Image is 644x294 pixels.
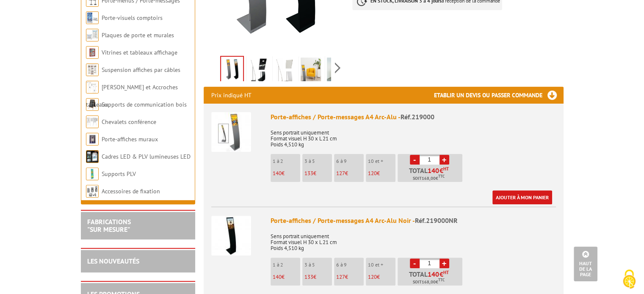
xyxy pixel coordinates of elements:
[102,66,180,74] a: Suspension affiches par câbles
[492,190,552,204] a: Ajouter à mon panier
[211,216,251,256] img: Porte-affiches / Porte-messages A4 Arc-Alu Noir
[304,262,332,268] p: 3 à 5
[304,273,313,280] span: 133
[368,262,395,268] p: 10 et +
[439,167,443,174] span: €
[410,155,420,165] a: -
[422,279,436,286] span: 168,00
[102,187,160,195] a: Accessoires de fixation
[439,155,449,165] a: +
[439,258,449,268] a: +
[327,58,347,84] img: 219000nr_porte_message_a4.jpg
[102,101,187,108] a: Supports de communication bois
[443,269,449,275] sup: HT
[211,112,251,152] img: Porte-affiches / Porte-messages A4 Arc-Alu
[443,166,449,172] sup: HT
[619,269,640,290] img: Cookies (fenêtre modale)
[439,271,443,278] span: €
[400,271,462,286] p: Total
[336,158,364,164] p: 6 à 9
[428,271,439,278] span: 140
[368,273,377,280] span: 120
[304,170,332,176] p: €
[336,273,345,280] span: 127
[271,112,556,122] div: Porte-affiches / Porte-messages A4 Arc-Alu -
[336,170,345,177] span: 127
[102,135,158,143] a: Porte-affiches muraux
[574,247,597,281] a: Haut de la page
[422,175,436,182] span: 168,00
[410,258,420,268] a: -
[368,170,377,177] span: 120
[102,49,177,56] a: Vitrines et tableaux affichage
[86,29,99,41] img: Plaques de porte et murales
[304,170,313,177] span: 133
[102,31,174,39] a: Plaques de porte et murales
[273,273,282,280] span: 140
[368,158,395,164] p: 10 et +
[273,170,300,176] p: €
[401,113,434,121] span: Réf.219000
[271,216,556,225] div: Porte-affiches / Porte-messages A4 Arc-Alu Noir -
[86,63,99,76] img: Suspension affiches par câbles
[86,168,99,180] img: Supports PLV
[304,158,332,164] p: 3 à 5
[86,46,99,59] img: Vitrines et tableaux affichage
[415,216,458,225] span: Réf.219000NR
[304,274,332,280] p: €
[102,153,191,160] a: Cadres LED & PLV lumineuses LED
[273,274,300,280] p: €
[438,278,445,282] sup: TTC
[428,167,439,174] span: 140
[86,81,99,93] img: Cimaises et Accroches tableaux
[86,185,99,198] img: Accessoires de fixation
[368,170,395,176] p: €
[211,87,252,104] p: Prix indiqué HT
[336,274,364,280] p: €
[86,133,99,146] img: Porte-affiches muraux
[87,217,131,234] a: FABRICATIONS"Sur Mesure"
[271,228,556,251] p: Sens portrait uniquement Format visuel H 30 x L 21 cm Poids 4,510 kg
[413,279,445,286] span: Soit €
[336,262,364,268] p: 6 à 9
[273,262,300,268] p: 1 à 2
[368,274,395,280] p: €
[336,170,364,176] p: €
[273,158,300,164] p: 1 à 2
[400,167,462,182] p: Total
[86,11,99,24] img: Porte-visuels comptoirs
[301,58,321,84] img: porte_visuel_arc_alu_219000_1.jpg
[87,257,139,265] a: LES NOUVEAUTÉS
[102,118,156,126] a: Chevalets conférence
[86,83,178,108] a: [PERSON_NAME] et Accroches tableaux
[271,124,556,148] p: Sens portrait uniquement Format visuel H 30 x L 21 cm Poids 4,510 kg
[273,170,282,177] span: 140
[614,265,644,294] button: Cookies (fenêtre modale)
[334,61,342,75] span: Next
[274,58,295,84] img: 2190000_porte-affiche_a4_arc-alu_gris_focus.jpg
[248,58,268,84] img: 2190000nr_porte-affiche_a4_arc-alu_noir.jpg
[438,174,445,179] sup: TTC
[221,57,243,83] img: 219000nr_219000_porte_message_sur_pied_a4.jpg
[102,14,163,22] a: Porte-visuels comptoirs
[86,115,99,128] img: Chevalets conférence
[102,170,136,178] a: Supports PLV
[86,150,99,163] img: Cadres LED & PLV lumineuses LED
[413,175,445,182] span: Soit €
[434,87,564,104] h3: Etablir un devis ou passer commande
